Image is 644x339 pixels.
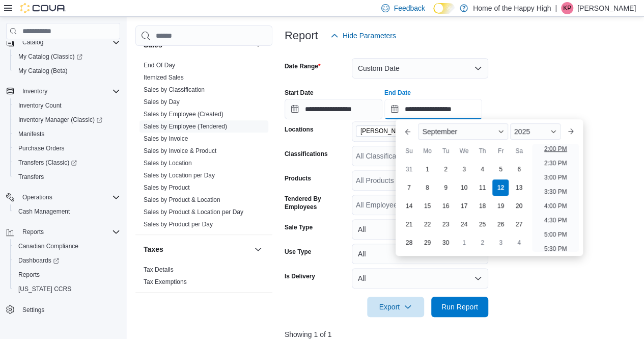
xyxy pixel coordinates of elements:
[144,86,205,94] span: Sales by Classification
[2,302,124,317] button: Settings
[14,142,69,154] a: Purchase Orders
[144,278,187,286] span: Tax Exemptions
[419,216,435,232] div: day-22
[18,191,120,203] span: Operations
[511,143,527,159] div: Sa
[18,242,78,250] span: Canadian Compliance
[10,141,124,155] button: Purchase Orders
[14,157,81,169] a: Transfers (Classic)
[10,155,124,170] a: Transfers (Classic)
[14,205,120,218] span: Cash Management
[540,171,571,184] li: 3:00 PM
[367,297,424,317] button: Export
[384,89,411,97] label: End Date
[18,53,82,61] span: My Catalog (Classic)
[540,214,571,226] li: 4:30 PM
[10,113,124,127] a: Inventory Manager (Classic)
[285,62,321,70] label: Date Range
[2,225,124,239] button: Reports
[14,171,120,183] span: Transfers
[285,248,311,256] label: Use Type
[18,159,77,167] span: Transfers (Classic)
[360,126,440,136] span: [PERSON_NAME] - Second Ave - Prairie Records
[135,59,272,234] div: Sales
[14,142,120,154] span: Purchase Orders
[2,84,124,98] button: Inventory
[540,186,571,198] li: 3:30 PM
[14,114,120,126] span: Inventory Manager (Classic)
[18,271,40,279] span: Reports
[511,161,527,177] div: day-6
[285,195,348,211] label: Tendered By Employees
[144,172,215,179] a: Sales by Location per Day
[14,128,48,140] a: Manifests
[2,35,124,49] button: Catalog
[18,67,68,75] span: My Catalog (Beta)
[563,123,579,140] button: Next month
[511,179,527,196] div: day-13
[144,135,188,143] span: Sales by Invoice
[433,14,434,14] span: Dark Mode
[20,3,66,13] img: Cova
[437,161,454,177] div: day-2
[14,171,48,183] a: Transfers
[352,58,488,79] button: Custom Date
[10,64,124,78] button: My Catalog (Beta)
[419,234,435,251] div: day-29
[18,130,44,138] span: Manifests
[18,285,71,293] span: [US_STATE] CCRS
[474,161,490,177] div: day-4
[285,150,328,158] label: Classifications
[14,114,106,126] a: Inventory Manager (Classic)
[14,157,120,169] span: Transfers (Classic)
[474,179,490,196] div: day-11
[540,143,571,155] li: 2:00 PM
[540,200,571,212] li: 4:00 PM
[456,143,472,159] div: We
[285,30,318,42] h3: Report
[14,240,82,252] a: Canadian Compliance
[144,123,227,130] a: Sales by Employee (Tendered)
[144,184,190,192] span: Sales by Product
[540,243,571,255] li: 5:30 PM
[492,234,509,251] div: day-3
[474,198,490,214] div: day-18
[10,282,124,296] button: [US_STATE] CCRS
[144,244,250,254] button: Taxes
[14,269,44,281] a: Reports
[144,73,184,82] span: Itemized Sales
[18,36,47,48] button: Catalog
[18,226,48,238] button: Reports
[144,160,192,167] a: Sales by Location
[473,2,551,14] p: Home of the Happy High
[352,219,488,240] button: All
[144,147,216,154] a: Sales by Invoice & Product
[384,99,482,119] input: Press the down key to enter a popover containing a calendar. Press the escape key to close the po...
[401,143,417,159] div: Su
[563,2,571,14] span: KP
[18,303,120,316] span: Settings
[14,50,120,63] span: My Catalog (Classic)
[18,116,102,124] span: Inventory Manager (Classic)
[437,198,454,214] div: day-16
[14,240,120,252] span: Canadian Compliance
[18,191,57,203] button: Operations
[492,161,509,177] div: day-5
[401,216,417,232] div: day-21
[18,85,120,97] span: Inventory
[22,38,43,46] span: Catalog
[14,205,74,218] a: Cash Management
[14,283,120,295] span: Washington CCRS
[285,174,311,182] label: Products
[352,244,488,264] button: All
[18,101,62,110] span: Inventory Count
[144,266,174,273] a: Tax Details
[285,89,314,97] label: Start Date
[14,50,87,63] a: My Catalog (Classic)
[144,62,175,69] a: End Of Day
[540,157,571,169] li: 2:30 PM
[474,216,490,232] div: day-25
[144,110,223,118] span: Sales by Employee (Created)
[10,268,124,282] button: Reports
[135,264,272,292] div: Taxes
